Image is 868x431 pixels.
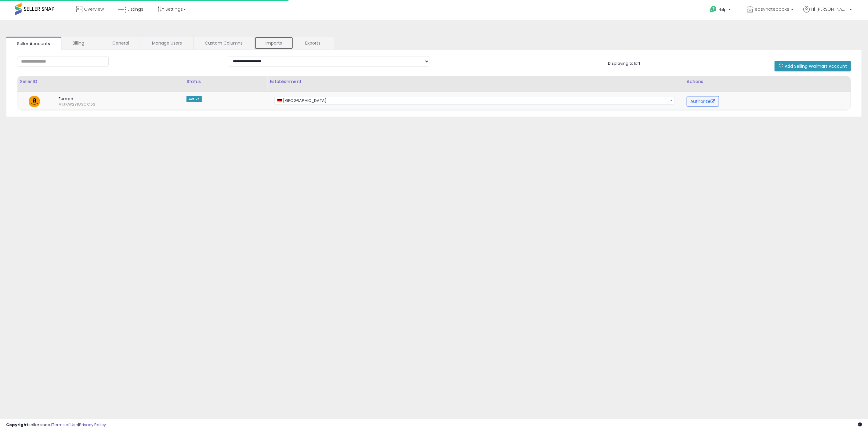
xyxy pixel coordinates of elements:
a: Custom Columns [194,37,254,49]
div: Actions [687,78,848,85]
a: Exports [294,37,333,49]
span: easynotebooks [755,6,789,12]
span: Active [186,96,202,102]
a: Help [705,1,737,20]
a: Manage Users [141,37,193,49]
span: Europe [54,96,170,102]
span: Displaying 1 to 1 of 1 [608,60,640,66]
span: Add Selling Walmart Account [785,63,847,69]
span: A1JKW2YIU3CC6S [54,102,73,107]
span: Help [718,7,727,12]
div: Establishment [270,78,682,85]
a: Hi [PERSON_NAME] [803,6,852,20]
button: Authorize [687,96,719,107]
a: Imports [255,37,293,49]
span: Hi [PERSON_NAME] [811,6,848,12]
a: Seller Accounts [6,37,61,50]
span: Overview [84,6,104,12]
a: Billing [62,37,100,49]
a: General [101,37,140,49]
button: Add Selling Walmart Account [775,61,851,71]
div: Seller ID [20,78,181,85]
i: Get Help [709,5,717,13]
span: 🇩🇪 Germany [275,96,675,105]
div: Status [186,78,265,85]
img: amazon.png [29,96,40,107]
span: Listings [128,6,143,12]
